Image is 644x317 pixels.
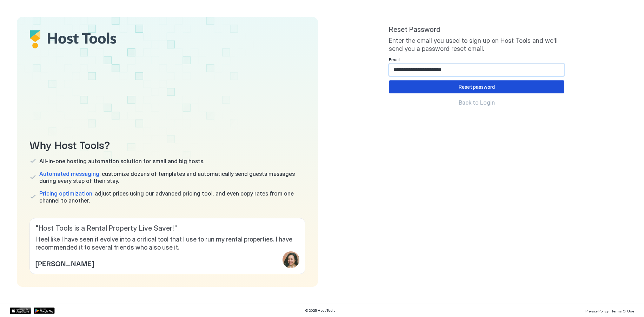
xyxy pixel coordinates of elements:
[389,37,564,53] span: Enter the email you used to sign up on Host Tools and we'll send you a password reset email.
[611,307,634,314] a: Terms Of Use
[34,308,55,314] a: Google Play Store
[585,307,609,314] a: Privacy Policy
[389,57,400,62] span: Email
[585,309,609,313] span: Privacy Policy
[39,190,93,197] span: Pricing optimization:
[39,170,100,177] span: Automated messaging:
[459,99,495,106] span: Back to Login
[35,258,94,268] span: [PERSON_NAME]
[39,158,204,165] span: All-in-one hosting automation solution for small and big hosts.
[10,308,31,314] a: App Store
[389,99,564,106] a: Back to Login
[39,190,305,204] span: adjust prices using our advanced pricing tool, and even copy rates from one channel to another.
[7,293,24,310] iframe: Intercom live chat
[389,25,564,34] span: Reset Password
[35,224,299,233] span: " Host Tools is a Rental Property Live Saver! "
[305,308,336,313] span: © 2025 Host Tools
[389,64,564,76] input: Input Field
[389,80,564,93] button: Reset password
[35,236,299,251] span: I feel like I have seen it evolve into a critical tool that I use to run my rental properties. I ...
[39,170,305,184] span: customize dozens of templates and automatically send guests messages during every step of their s...
[283,251,299,268] div: profile
[459,83,495,91] div: Reset password
[29,136,305,152] span: Why Host Tools?
[611,309,634,313] span: Terms Of Use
